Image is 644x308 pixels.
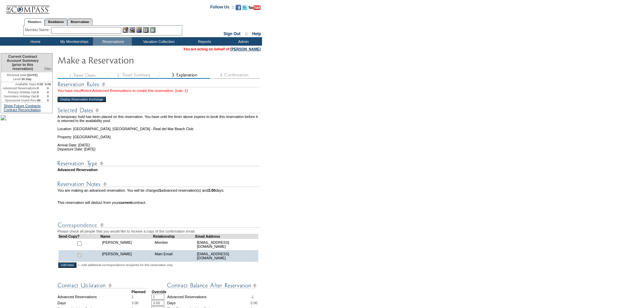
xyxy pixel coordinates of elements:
img: subTtlResRules.gif [57,80,260,89]
input: Display Reservation Exchange [57,97,106,102]
input: Add New [58,262,76,268]
td: You are making an advanced reservation. You will be charged advanced reservation(s) and days. [57,188,261,196]
img: Contract Utilization [57,281,147,290]
td: A temporary hold has been placed on this reservation. You have until the timer above expires to b... [57,115,261,123]
td: 30 Day [1,77,43,82]
img: Reservations [143,27,149,33]
span: You are acting on behalf of: [183,47,261,51]
td: Current Contract Account Summary (prior to this reservation) [1,53,43,72]
td: Advanced Reservation [57,168,261,172]
td: Member [153,238,195,250]
img: sb9.jpg [1,115,6,120]
span: 3.00 [132,301,139,305]
img: Become our fan on Facebook [236,5,241,10]
td: Follow Us :: [210,4,234,12]
td: 0 [37,90,43,94]
td: Advanced Reservations [57,294,132,300]
td: Available Days: [1,82,37,86]
a: [PERSON_NAME] [231,47,261,51]
b: 3.00 [208,188,215,192]
td: [DATE] [1,72,43,77]
a: Sign Out [223,31,240,36]
img: step2_state3.gif [108,72,159,79]
td: Property: [GEOGRAPHIC_DATA] [57,131,261,139]
td: Primary Holiday Opt: [1,90,37,94]
span: -1 [251,295,254,299]
b: 1 [159,188,161,192]
td: [PERSON_NAME] [100,250,153,262]
a: Show Future Contracts [4,104,41,108]
span: Please check all people that you would like to receive a copy of the confirmation email. [57,229,195,233]
a: Reservations [67,18,93,25]
td: 0 [43,98,52,102]
a: Contract Reconciliation [4,108,41,112]
td: Arrival Date: [DATE] [57,139,261,147]
td: Home [15,37,54,46]
td: 3.00 [37,82,43,86]
td: Name [100,234,153,238]
td: [EMAIL_ADDRESS][DOMAIN_NAME] [195,250,258,262]
img: Make Reservation [57,53,193,67]
img: step3_state2.gif [159,72,210,79]
img: Reservation Notes [57,180,260,188]
a: Help [252,31,261,36]
img: b_edit.gif [123,27,128,33]
td: Relationship [153,234,195,238]
div: Member Name: [25,27,51,33]
td: Secondary Holiday Opt: [1,94,37,98]
span: 0.00 [251,301,258,305]
span: Renewal Date: [7,73,27,77]
img: Subscribe to our YouTube Channel [248,5,261,10]
img: step1_state3.gif [57,72,108,79]
td: 0.00 [43,82,52,86]
td: This reservation will deduct from your contract. [57,200,261,205]
a: Subscribe to our YouTube Channel [248,7,261,11]
a: Become our fan on Facebook [236,7,241,11]
td: 0 [43,86,52,90]
td: 99 [37,98,43,102]
td: Sponsored Guest Res: [1,98,37,102]
span: 1 [132,295,134,299]
td: Location: [GEOGRAPHIC_DATA], [GEOGRAPHIC_DATA] - Real del Mar Beach Club [57,123,261,131]
img: Contract Balance After Reservation [167,281,257,290]
a: Members [24,18,45,26]
b: current [119,200,132,205]
td: Send Copy? [58,234,101,238]
img: Impersonate [136,27,142,33]
td: 0 [43,90,52,94]
img: View [129,27,135,33]
img: Follow us on Twitter [242,5,247,10]
img: Reservation Type [57,159,260,168]
div: You have insufficient Advanced Reservations to create this reservation. [rule: 1] [57,89,261,93]
span: Disc. [44,67,52,71]
td: Advanced Reservations: [1,86,37,90]
span: :: [245,31,248,36]
td: Departure Date: [DATE] [57,147,261,151]
td: Vacation Collection [132,37,184,46]
td: Main Email [153,250,195,262]
td: Days [167,300,250,306]
td: Days [57,300,132,306]
strong: Planned [132,290,145,294]
td: Advanced Reservations [167,294,250,300]
td: [PERSON_NAME] [100,238,153,250]
a: Residences [45,18,67,25]
span: <--Add additional correspondence recipients for this reservation only. [77,263,173,267]
img: b_calculator.gif [150,27,156,33]
td: Email Address [195,234,258,238]
td: 0 [37,86,43,90]
strong: Override [151,290,166,294]
td: Reports [184,37,223,46]
span: Level: [13,77,21,81]
td: 0 [37,94,43,98]
td: 0 [43,94,52,98]
img: Reservation Dates [57,106,260,115]
td: My Memberships [54,37,93,46]
td: Reservations [93,37,132,46]
td: [EMAIL_ADDRESS][DOMAIN_NAME] [195,238,258,250]
a: Follow us on Twitter [242,7,247,11]
img: step4_state1.gif [210,72,260,79]
td: Admin [223,37,262,46]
